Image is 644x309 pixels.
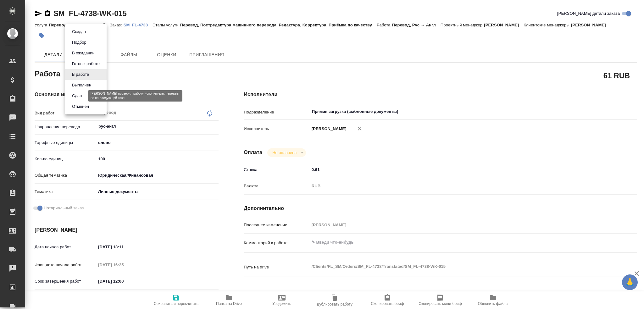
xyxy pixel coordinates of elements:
[70,60,102,67] button: Готов к работе
[70,82,93,89] button: Выполнен
[70,71,91,78] button: В работе
[70,28,88,35] button: Создан
[70,39,88,46] button: Подбор
[70,103,91,110] button: Отменен
[70,50,97,57] button: В ожидании
[70,92,84,99] button: Сдан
